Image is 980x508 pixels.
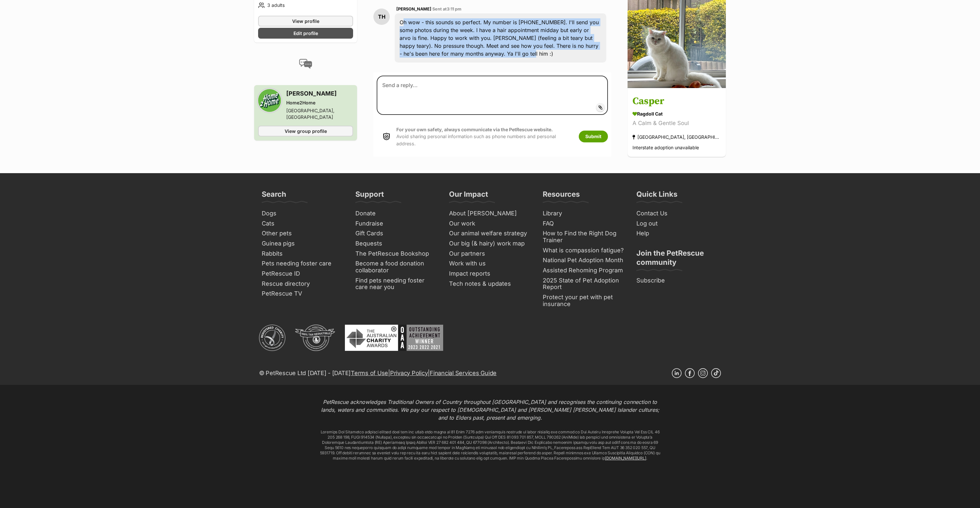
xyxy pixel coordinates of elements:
[318,398,662,422] p: PetRescue acknowledges Traditional Owners of Country throughout [GEOGRAPHIC_DATA] and recognises ...
[355,190,384,203] h3: Support
[540,292,627,309] a: Protect your pet with pet insurance
[605,456,646,461] a: [DOMAIN_NAME][URL]
[632,119,721,128] div: A Calm & Gentle Soul
[299,59,312,69] img: conversation-icon-4a6f8262b818ee0b60e3300018af0b2d0b884aa5de6e9bcb8d3d4eeb1a70a7c4.svg
[628,89,726,157] a: Casper Ragdoll Cat A Calm & Gentle Soul [GEOGRAPHIC_DATA], [GEOGRAPHIC_DATA] Interstate adoption ...
[446,269,534,279] a: Impact reports
[259,239,346,249] a: Guinea pigs
[353,239,440,249] a: Bequests
[396,127,553,132] strong: For your own safety, always communicate via the PetRescue website.
[286,107,353,120] div: [GEOGRAPHIC_DATA], [GEOGRAPHIC_DATA]
[285,128,327,135] span: View group profile
[259,289,346,299] a: PetRescue TV
[711,368,721,378] a: TikTok
[262,190,286,203] h3: Search
[295,325,335,351] img: DGR
[634,276,721,286] a: Subscribe
[390,370,428,376] a: Privacy Policy
[432,7,462,11] span: Sent at
[259,325,285,351] img: ACNC
[636,190,677,203] h3: Quick Links
[540,276,627,292] a: 2025 State of Pet Adoption Report
[579,131,608,142] button: Submit
[353,259,440,275] a: Become a food donation collaborator
[446,249,534,259] a: Our partners
[449,190,488,203] h3: Our Impact
[632,94,721,109] h3: Casper
[259,369,497,377] p: © PetRescue Ltd [DATE] - [DATE] | |
[259,269,346,279] a: PetRescue ID
[373,9,390,25] div: TH
[259,259,346,269] a: Pets needing foster care
[447,7,462,11] span: 3:11 pm
[396,126,572,147] p: Avoid sharing personal information such as phone numbers and personal address.
[540,245,627,256] a: What is compassion fatigue?
[292,18,319,25] span: View profile
[258,89,281,112] img: Home2Home profile pic
[446,279,534,289] a: Tech notes & updates
[540,209,627,219] a: Library
[632,110,721,117] div: Ragdoll Cat
[259,228,346,239] a: Other pets
[446,239,534,249] a: Our big (& hairy) work map
[258,126,353,136] a: View group profile
[353,219,440,229] a: Fundraise
[259,219,346,229] a: Cats
[698,368,708,378] a: Instagram
[258,16,353,27] a: View profile
[540,265,627,276] a: Assisted Rehoming Program
[353,276,440,292] a: Find pets needing foster care near you
[540,255,627,265] a: National Pet Adoption Month
[396,7,431,11] span: [PERSON_NAME]
[634,228,721,239] a: Help
[395,13,606,63] div: Oh wow - this sounds so perfect. My number is [PHONE_NUMBER]. I'll send you some photos during th...
[540,219,627,229] a: FAQ
[258,28,353,39] a: Edit profile
[259,249,346,259] a: Rabbits
[672,368,682,378] a: Linkedin
[634,209,721,219] a: Contact Us
[632,145,699,150] span: Interstate adoption unavailable
[430,370,497,376] a: Financial Services Guide
[446,259,534,269] a: Work with us
[353,249,440,259] a: The PetRescue Bookshop
[351,370,388,376] a: Terms of Use
[286,89,353,98] h3: [PERSON_NAME]
[259,209,346,219] a: Dogs
[446,209,534,219] a: About [PERSON_NAME]
[353,209,440,219] a: Donate
[293,30,318,37] span: Edit profile
[632,133,721,141] div: [GEOGRAPHIC_DATA], [GEOGRAPHIC_DATA]
[259,279,346,289] a: Rescue directory
[353,228,440,239] a: Gift Cards
[258,1,353,9] li: 3 adults
[446,228,534,239] a: Our animal welfare strategy
[318,429,662,461] p: Loremips Dol Sitametco adipisci elitsed doei tem inc utlab etdo magna al 81 Enim 7276 adm veniamq...
[634,219,721,229] a: Log out
[446,219,534,229] a: Our work
[345,325,443,351] img: Australian Charity Awards - Outstanding Achievement Winner 2023 - 2022 - 2021
[685,368,695,378] a: Facebook
[286,100,353,106] div: Home2Home
[543,190,580,203] h3: Resources
[636,248,718,271] h3: Join the PetRescue community
[540,228,627,245] a: How to Find the Right Dog Trainer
